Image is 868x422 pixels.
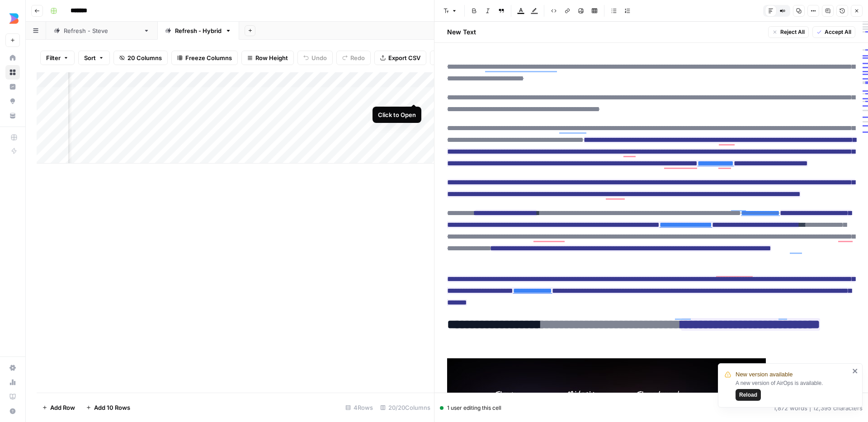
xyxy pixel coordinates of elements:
[447,28,476,37] h2: New Text
[350,53,365,62] span: Redo
[440,404,501,412] div: 1 user editing this cell
[5,94,20,108] a: Opportunities
[768,26,809,38] button: Reject All
[5,65,20,80] a: Browse
[50,403,75,412] span: Add Row
[374,51,426,65] button: Export CSV
[780,28,805,36] span: Reject All
[739,391,757,399] span: Reload
[175,26,222,35] div: Refresh - Hybrid
[94,403,130,412] span: Add 10 Rows
[5,108,20,123] a: Your Data
[5,7,20,30] button: Workspace: Builder.io
[852,367,859,375] button: close
[812,26,855,38] button: Accept All
[336,51,371,65] button: Redo
[5,375,20,389] a: Usage
[5,361,20,375] a: Settings
[80,400,136,415] button: Add 10 Rows
[78,51,110,65] button: Sort
[171,51,238,65] button: Freeze Columns
[377,400,434,415] div: 20/20 Columns
[5,10,22,27] img: Builder.io Logo
[378,110,416,119] div: Click to Open
[774,403,863,413] div: 1,872 words | 12,395 characters
[46,53,61,62] span: Filter
[342,400,377,415] div: 4 Rows
[84,53,96,62] span: Sort
[736,379,849,401] div: A new version of AirOps is available.
[241,51,294,65] button: Row Height
[5,389,20,404] a: Learning Hub
[825,28,851,36] span: Accept All
[37,400,80,415] button: Add Row
[736,370,793,379] span: New version available
[157,22,239,40] a: Refresh - Hybrid
[736,389,761,401] button: Reload
[46,22,157,40] a: Refresh - [PERSON_NAME]
[5,404,20,418] button: Help + Support
[311,53,327,62] span: Undo
[127,53,162,62] span: 20 Columns
[185,53,232,62] span: Freeze Columns
[255,53,288,62] span: Row Height
[40,51,75,65] button: Filter
[64,26,140,35] div: Refresh - [PERSON_NAME]
[388,53,420,62] span: Export CSV
[297,51,333,65] button: Undo
[5,51,20,65] a: Home
[5,80,20,94] a: Insights
[113,51,168,65] button: 20 Columns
